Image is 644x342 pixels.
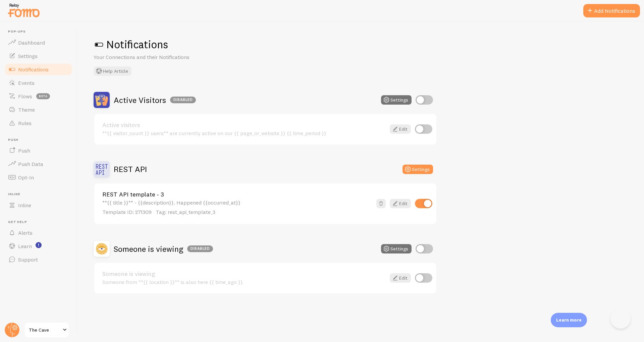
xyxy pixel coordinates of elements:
[390,199,411,208] a: Edit
[102,191,372,197] a: REST API template - 3
[18,66,49,73] span: Notifications
[4,226,73,239] a: Alerts
[8,30,73,34] span: Pop-ups
[170,97,196,103] div: Disabled
[114,95,196,105] h2: Active Visitors
[187,245,213,252] div: Disabled
[381,244,412,253] button: Settings
[4,116,73,130] a: Rules
[102,130,386,136] div: **{{ visitor_count }} users** are currently active on our {{ page_or_website }} {{ time_period }}
[4,63,73,76] a: Notifications
[18,256,38,263] span: Support
[18,79,35,86] span: Events
[18,106,35,113] span: Theme
[18,243,32,249] span: Learn
[4,144,73,157] a: Push
[36,93,50,99] span: beta
[102,122,386,128] a: Active visitors
[94,161,110,177] img: REST API
[8,220,73,224] span: Get Help
[18,229,33,236] span: Alerts
[390,124,411,134] a: Edit
[18,202,31,209] span: Inline
[24,322,69,338] a: The Cave
[610,308,631,329] iframe: Help Scout Beacon - Open
[551,313,587,327] div: Learn more
[4,239,73,253] a: Learn
[18,39,45,46] span: Dashboard
[102,209,152,215] span: Template ID: 271309
[7,2,41,19] img: fomo-relay-logo-orange.svg
[4,36,73,49] a: Dashboard
[18,161,43,167] span: Push Data
[4,157,73,171] a: Push Data
[156,209,215,215] span: Tag: rest_api_template_3
[94,66,131,76] button: Help Article
[102,199,372,216] div: **{{ title }}** - {{description}}. Happened {{occurred_at}}
[18,120,32,126] span: Rules
[114,164,147,174] h2: REST API
[102,279,386,285] div: Someone from **{{ location }}** is also here {{ time_ago }}
[556,317,582,323] p: Learn more
[94,241,110,257] img: Someone is viewing
[4,76,73,90] a: Events
[29,326,61,334] span: The Cave
[102,271,386,277] a: Someone is viewing
[94,92,110,108] img: Active Visitors
[94,53,255,61] p: Your Connections and their Notifications
[390,273,411,283] a: Edit
[18,174,34,181] span: Opt-In
[8,192,73,196] span: Inline
[18,93,32,100] span: Flows
[4,171,73,184] a: Opt-In
[18,147,30,154] span: Push
[4,103,73,116] a: Theme
[4,198,73,212] a: Inline
[18,53,38,59] span: Settings
[36,242,42,248] svg: <p>Watch New Feature Tutorials!</p>
[4,90,73,103] a: Flows beta
[4,49,73,63] a: Settings
[8,138,73,142] span: Push
[114,244,213,254] h2: Someone is viewing
[94,38,628,51] h1: Notifications
[381,95,412,105] button: Settings
[4,253,73,266] a: Support
[402,165,433,174] button: Settings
